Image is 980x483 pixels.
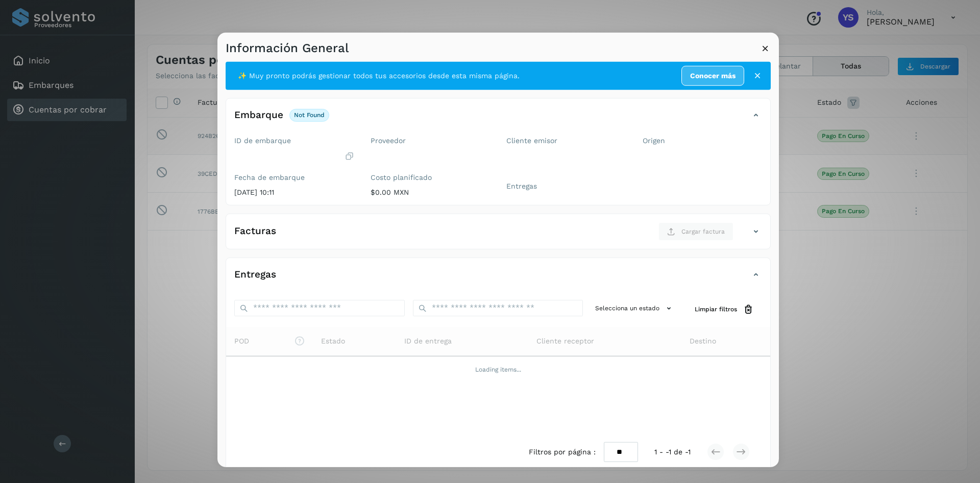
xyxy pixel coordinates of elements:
[690,335,716,346] span: Destino
[234,269,276,281] h4: Entregas
[643,136,763,145] label: Origen
[687,300,762,319] button: Limpiar filtros
[226,356,770,382] td: Loading items...
[371,173,491,182] label: Costo planificado
[226,222,770,249] div: FacturasCargar factura
[658,222,733,241] button: Cargar factura
[234,173,354,182] label: Fecha de embarque
[404,335,452,346] span: ID de entrega
[371,188,491,197] p: $0.00 MXN
[371,136,491,145] label: Proveedor
[681,227,725,236] span: Cargar factura
[654,446,691,457] span: 1 - -1 de -1
[591,300,678,317] button: Selecciona un estado
[536,335,594,346] span: Cliente receptor
[234,109,283,121] h4: Embarque
[321,335,345,346] span: Estado
[234,225,276,237] h4: Facturas
[294,111,325,119] p: not found
[234,335,305,346] span: POD
[695,305,737,314] span: Limpiar filtros
[234,136,354,145] label: ID de embarque
[238,70,520,81] span: ✨ Muy pronto podrás gestionar todos tus accesorios desde esta misma página.
[226,106,770,132] div: Embarquenot found
[226,266,770,292] div: Entregas
[234,188,354,197] p: [DATE] 10:11
[226,40,349,55] h3: Información General
[506,136,626,145] label: Cliente emisor
[529,446,596,457] span: Filtros por página :
[506,182,626,191] label: Entregas
[681,65,744,85] a: Conocer más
